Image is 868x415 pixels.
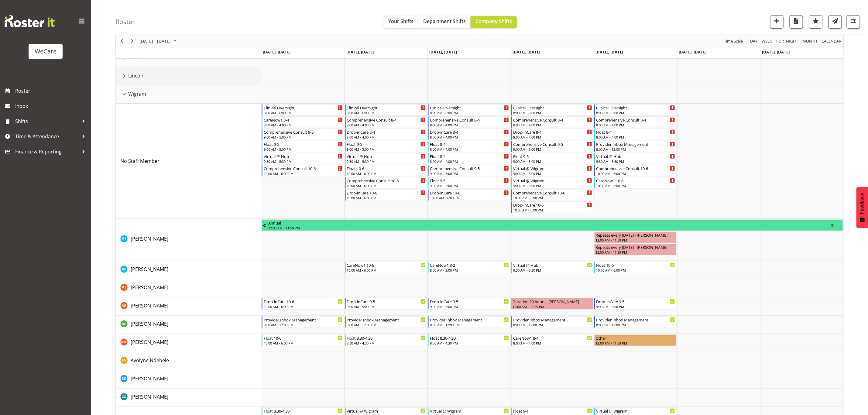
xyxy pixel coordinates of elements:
[513,341,592,345] div: 8:00 AM - 4:00 PM
[594,232,677,243] div: AJ Jones"s event - Repeats every friday - AJ Jones Begin From Friday, August 22, 2025 at 12:00:00...
[513,117,592,123] div: Comprehensive Consult 8-4
[513,165,592,171] div: Virtual @ Wigram
[513,159,592,164] div: 9:00 AM - 5:00 PM
[430,171,509,176] div: 9:00 AM - 5:00 PM
[347,183,426,188] div: 10:00 AM - 6:00 PM
[345,177,427,189] div: No Staff Member"s event - Comprehensive Consult 10-6 Begin From Tuesday, August 19, 2025 at 10:00...
[116,334,261,352] td: Ashley Mendoza resource
[847,15,860,29] button: Filter Shifts
[118,38,126,45] button: Previous
[761,38,773,45] button: Timeline Week
[345,334,427,346] div: Ashley Mendoza"s event - Float 8.30-4.30 Begin From Tuesday, August 19, 2025 at 8:30:00 AM GMT+12...
[770,15,784,29] button: Add a new shift
[264,110,343,115] div: 8:00 AM - 6:00 PM
[859,193,865,214] span: Feedback
[513,207,592,212] div: 10:00 AM - 6:00 PM
[131,266,168,273] a: [PERSON_NAME]
[131,339,168,345] span: [PERSON_NAME]
[115,18,135,25] h4: Roster
[264,322,343,327] div: 8:00 AM - 12:00 PM
[347,153,426,159] div: Virtual @ Hub
[513,268,592,273] div: 9:30 AM - 5:30 PM
[264,165,343,171] div: Comprehensive Consult 10-6
[428,165,510,177] div: No Staff Member"s event - Comprehensive Consult 9-5 Begin From Wednesday, August 20, 2025 at 9:00...
[116,261,261,279] td: Alex Ferguson resource
[264,171,343,176] div: 10:00 AM - 6:00 PM
[596,141,675,147] div: Provider Inbox Management
[513,317,592,323] div: Provider Inbox Management
[262,104,344,116] div: No Staff Member"s event - Clinical Oversight Begin From Monday, August 18, 2025 at 8:00:00 AM GMT...
[596,159,675,164] div: 9:30 AM - 5:30 PM
[264,153,343,159] div: Virtual @ Hub
[15,86,88,95] span: Roster
[809,15,822,29] button: Highlight an important date within the roster.
[596,171,675,176] div: 10:00 AM - 6:00 PM
[127,35,137,48] div: next period
[596,177,675,183] div: CareNow1 10-6
[347,190,426,196] div: Drop-inCare 10-6
[347,122,426,127] div: 8:00 AM - 4:00 PM
[131,266,168,273] span: [PERSON_NAME]
[15,101,88,111] span: Inbox
[139,38,179,45] button: August 2025
[347,298,426,304] div: Drop-inCare 9-5
[511,129,594,140] div: No Staff Member"s event - Drop-inCare 8-4 Begin From Thursday, August 21, 2025 at 8:00:00 AM GMT+...
[513,129,592,135] div: Drop-inCare 8-4
[430,322,509,327] div: 8:00 AM - 12:00 PM
[594,153,677,164] div: No Staff Member"s event - Virtual @ Hub Begin From Friday, August 22, 2025 at 9:30:00 AM GMT+12:0...
[596,335,675,341] div: Other
[347,147,426,152] div: 9:00 AM - 5:00 PM
[428,316,510,328] div: Andrew Casburn"s event - Provider Inbox Management Begin From Wednesday, August 20, 2025 at 8:00:...
[762,49,790,55] span: [DATE], [DATE]
[749,38,759,45] button: Timeline Day
[513,304,592,309] div: 12:00 AM - 11:59 PM
[513,202,592,208] div: Drop-inCare 10-6
[513,141,592,147] div: Comprehensive Consult 9-5
[116,219,261,261] td: AJ Jones resource
[430,153,509,159] div: Float 8-4
[513,105,592,111] div: Clinical Oversight
[594,116,677,128] div: No Staff Member"s event - Comprehensive Consult 8-4 Begin From Friday, August 22, 2025 at 8:00:00...
[268,220,831,226] div: Annual
[128,38,136,45] button: Next
[430,177,509,183] div: Float 9-5
[430,165,509,171] div: Comprehensive Consult 9-5
[131,235,168,242] a: [PERSON_NAME]
[511,201,594,213] div: No Staff Member"s event - Drop-inCare 10-6 Begin From Thursday, August 21, 2025 at 10:00:00 AM GM...
[264,135,343,139] div: 9:00 AM - 5:00 PM
[131,284,168,291] span: [PERSON_NAME]
[596,304,675,309] div: 9:00 AM - 5:00 PM
[513,177,592,183] div: Virtual @ Wigram
[262,116,344,128] div: No Staff Member"s event - CareNow1 8-4 Begin From Monday, August 18, 2025 at 8:00:00 AM GMT+12:00...
[430,190,509,196] div: Drop-inCare 10-6
[345,189,427,201] div: No Staff Member"s event - Drop-inCare 10-6 Begin From Tuesday, August 19, 2025 at 10:00:00 AM GMT...
[137,35,180,48] div: August 18 - 24, 2025
[513,153,592,159] div: Float 9-5
[511,298,594,310] div: Andrea Ramirez"s event - Duration 23 hours - Andrea Ramirez Begin From Thursday, August 21, 2025 ...
[120,158,160,164] span: No Staff Member
[511,334,594,346] div: Ashley Mendoza"s event - CareNow1 8-4 Begin From Thursday, August 21, 2025 at 8:00:00 AM GMT+12:0...
[513,195,592,200] div: 10:00 AM - 6:00 PM
[131,375,168,382] a: [PERSON_NAME]
[513,122,592,127] div: 8:00 AM - 4:00 PM
[513,135,592,139] div: 8:00 AM - 4:00 PM
[347,262,426,268] div: CareNow1 10-6
[775,38,799,45] button: Fortnight
[430,268,509,273] div: 8:00 AM - 2:00 PM
[596,165,675,171] div: Comprehensive Consult 10-6
[430,122,509,127] div: 8:00 AM - 4:00 PM
[347,159,426,164] div: 9:30 AM - 5:30 PM
[856,187,868,228] button: Feedback - Show survey
[120,157,160,165] a: No Staff Member
[430,183,509,188] div: 9:00 AM - 5:00 PM
[264,122,343,127] div: 8:00 AM - 4:00 PM
[264,141,343,147] div: Float 9-5
[511,104,594,116] div: No Staff Member"s event - Clinical Oversight Begin From Thursday, August 21, 2025 at 8:00:00 AM G...
[596,341,675,345] div: 12:00 AM - 11:59 PM
[596,298,675,304] div: Drop-inCare 9-5
[131,302,168,309] a: [PERSON_NAME]
[131,357,169,364] span: Avolyne Ndebele
[116,389,261,407] td: Charlotte Courtney resource
[594,334,677,346] div: Ashley Mendoza"s event - Other Begin From Friday, August 22, 2025 at 12:00:00 AM GMT+12:00 Ends A...
[345,153,427,164] div: No Staff Member"s event - Virtual @ Hub Begin From Tuesday, August 19, 2025 at 9:30:00 AM GMT+12:...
